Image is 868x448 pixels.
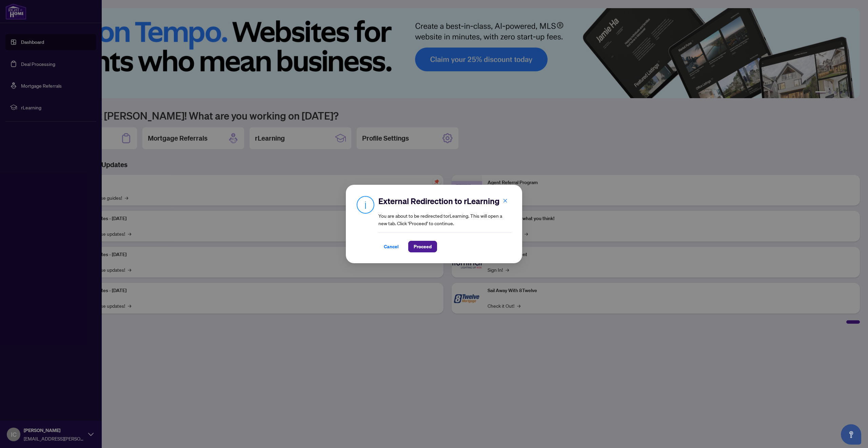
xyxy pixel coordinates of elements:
[408,241,437,252] button: Proceed
[384,241,399,252] span: Cancel
[414,241,432,252] span: Proceed
[357,196,374,214] img: Info Icon
[378,196,511,252] div: You are about to be redirected to rLearning . This will open a new tab. Click ‘Proceed’ to continue.
[378,241,404,252] button: Cancel
[503,198,508,203] span: close
[841,424,861,445] button: Open asap
[378,196,511,207] h2: External Redirection to rLearning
